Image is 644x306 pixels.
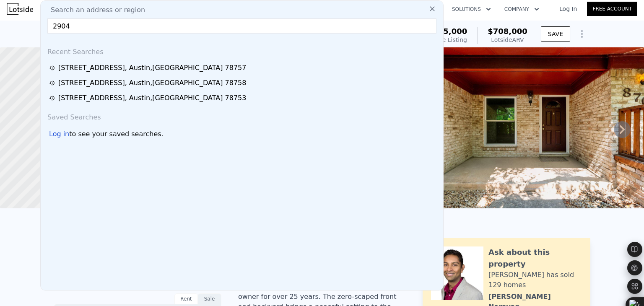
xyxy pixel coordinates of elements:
div: Lotside ARV [488,36,527,44]
span: Search an address or region [44,5,145,15]
div: [PERSON_NAME] has sold 129 homes [488,270,582,290]
span: $425,000 [428,27,467,36]
div: Rent [174,293,198,304]
div: Log in [49,129,69,139]
a: Free Account [587,2,637,16]
div: [STREET_ADDRESS] , Austin , [GEOGRAPHIC_DATA] 78757 [58,63,246,73]
span: to see your saved searches. [69,129,163,139]
div: Sale [198,293,221,304]
img: Lotside [7,3,33,15]
div: [STREET_ADDRESS] , Austin , [GEOGRAPHIC_DATA] 78758 [58,78,246,88]
button: Company [498,2,546,17]
a: [STREET_ADDRESS], Austin,[GEOGRAPHIC_DATA] 78753 [49,93,437,103]
button: Solutions [445,2,498,17]
button: Show Options [574,26,590,42]
button: SAVE [541,26,570,41]
div: Saved Searches [44,106,440,126]
div: Recent Searches [44,40,440,60]
a: [STREET_ADDRESS], Austin,[GEOGRAPHIC_DATA] 78757 [49,63,437,73]
a: Log In [549,5,587,13]
a: [STREET_ADDRESS], Austin,[GEOGRAPHIC_DATA] 78758 [49,78,437,88]
div: [STREET_ADDRESS] , Austin , [GEOGRAPHIC_DATA] 78753 [58,93,246,103]
span: Active Listing [428,36,467,43]
input: Enter an address, city, region, neighborhood or zip code [47,18,436,34]
span: $708,000 [488,27,527,36]
div: Ask about this property [488,246,582,270]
